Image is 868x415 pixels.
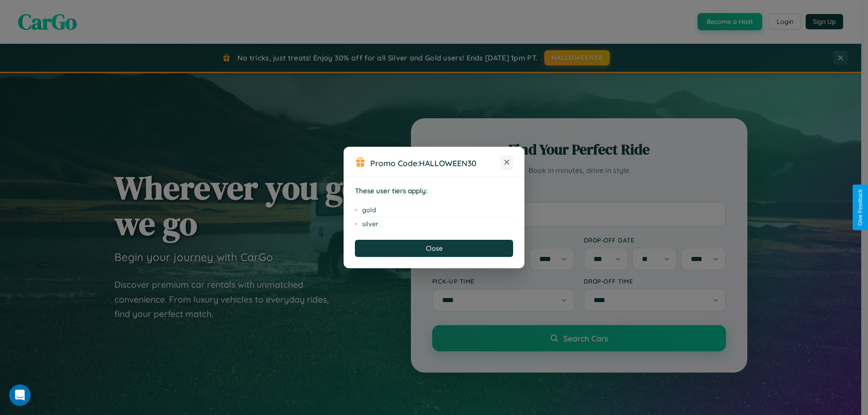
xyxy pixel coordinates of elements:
[419,158,476,168] b: HALLOWEEN30
[355,217,513,231] li: silver
[857,189,863,226] div: Give Feedback
[9,384,31,406] iframe: Intercom live chat
[355,240,513,257] button: Close
[355,203,513,217] li: gold
[370,158,500,168] h3: Promo Code:
[355,187,428,195] strong: These user tiers apply:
